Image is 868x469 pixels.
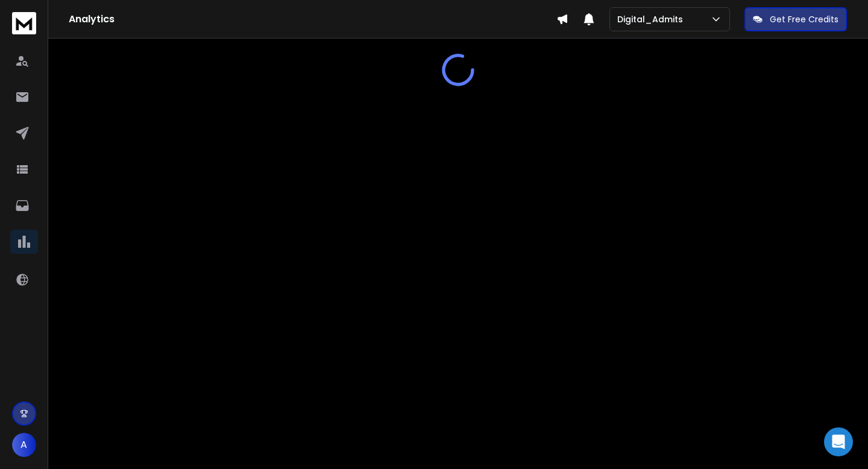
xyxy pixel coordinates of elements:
div: Open Intercom Messenger [824,427,853,456]
p: Get Free Credits [770,13,838,25]
button: Get Free Credits [744,7,847,31]
h1: Analytics [69,12,556,27]
img: logo [12,12,36,34]
button: A [12,433,36,457]
p: Digital_Admits [617,13,688,25]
